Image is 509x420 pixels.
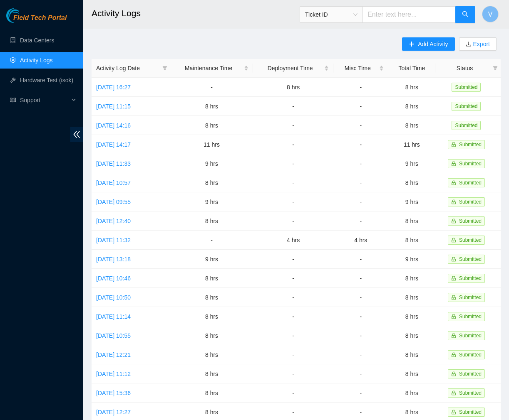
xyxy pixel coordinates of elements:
td: - [333,250,388,269]
td: - [253,269,333,288]
span: lock [451,257,456,262]
td: 8 hrs [388,211,435,231]
td: 8 hrs [388,116,435,135]
a: [DATE] 10:55 [96,332,131,339]
a: [DATE] 10:46 [96,275,131,282]
td: 9 hrs [170,192,253,211]
td: 8 hrs [388,269,435,288]
td: 9 hrs [170,154,253,173]
td: - [333,288,388,307]
button: downloadExport [459,37,497,51]
td: 9 hrs [388,154,435,173]
span: lock [451,352,456,357]
td: - [333,135,388,154]
span: Submitted [452,121,481,130]
a: [DATE] 10:50 [96,294,131,301]
td: 8 hrs [388,345,435,364]
td: 8 hrs [388,78,435,97]
span: lock [451,295,456,300]
a: Activity Logs [20,57,53,64]
button: V [482,6,499,22]
span: lock [451,161,456,166]
span: Submitted [459,199,482,205]
td: - [170,231,253,250]
td: 8 hrs [388,364,435,383]
a: [DATE] 15:36 [96,390,131,396]
span: filter [491,62,499,74]
td: 8 hrs [388,173,435,192]
td: - [170,78,253,97]
span: Submitted [459,333,482,339]
a: [DATE] 11:32 [96,237,131,243]
td: 8 hrs [388,231,435,250]
td: - [253,383,333,403]
td: - [333,307,388,326]
span: plus [409,41,415,48]
td: 8 hrs [170,269,253,288]
span: Submitted [459,275,482,281]
td: 8 hrs [170,288,253,307]
td: - [253,192,333,211]
td: 8 hrs [388,383,435,403]
button: plusAdd Activity [402,37,454,51]
td: 9 hrs [388,250,435,269]
td: 9 hrs [388,192,435,211]
span: double-left [70,127,83,142]
span: lock [451,142,456,147]
td: - [333,192,388,211]
span: Submitted [459,390,482,396]
td: 8 hrs [170,326,253,345]
td: - [333,383,388,403]
a: Hardware Test (isok) [20,77,73,84]
input: Enter text here... [363,6,456,23]
span: lock [451,371,456,376]
span: lock [451,314,456,319]
a: Export [472,41,490,47]
span: lock [451,180,456,185]
td: - [253,345,333,364]
td: 11 hrs [388,135,435,154]
td: - [333,78,388,97]
span: Activity Log Date [96,64,159,73]
td: - [333,154,388,173]
a: Data Centers [20,37,54,44]
span: lock [451,391,456,395]
span: lock [451,199,456,204]
td: - [333,173,388,192]
span: lock [451,410,456,415]
td: - [253,154,333,173]
td: 8 hrs [170,345,253,364]
span: filter [493,66,498,71]
td: 8 hrs [170,364,253,383]
span: lock [451,219,456,224]
td: 4 hrs [253,231,333,250]
td: - [333,116,388,135]
img: Akamai Technologies [6,8,42,23]
a: [DATE] 16:27 [96,84,131,91]
a: [DATE] 14:17 [96,141,131,148]
span: read [10,97,16,103]
span: Status [440,64,489,73]
a: [DATE] 11:14 [96,313,131,320]
td: - [253,250,333,269]
td: 11 hrs [170,135,253,154]
td: - [333,269,388,288]
td: - [253,288,333,307]
span: Submitted [459,180,482,186]
td: 8 hrs [170,97,253,116]
span: download [466,41,472,48]
span: search [462,11,469,19]
td: - [253,307,333,326]
a: [DATE] 11:12 [96,371,131,377]
span: Submitted [459,314,482,319]
span: Submitted [459,256,482,262]
span: filter [161,62,169,74]
span: Submitted [459,161,482,167]
td: 8 hrs [170,173,253,192]
a: [DATE] 13:18 [96,256,131,263]
span: Submitted [459,218,482,224]
a: [DATE] 11:33 [96,160,131,167]
span: Submitted [459,295,482,300]
td: - [333,345,388,364]
td: 8 hrs [170,307,253,326]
